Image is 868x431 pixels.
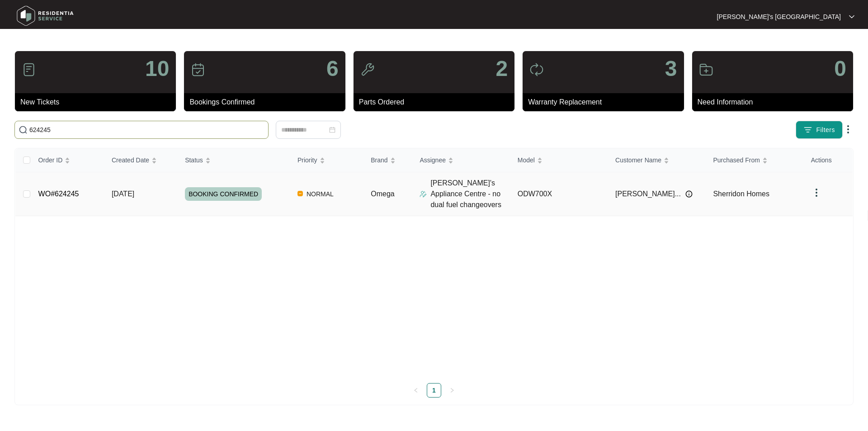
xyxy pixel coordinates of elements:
th: Status [178,148,290,172]
p: New Tickets [20,97,176,108]
img: dropdown arrow [843,124,854,135]
p: 2 [495,58,508,80]
span: Sherridon Homes [713,190,769,198]
img: filter icon [803,125,812,134]
th: Created Date [104,148,178,172]
span: Status [185,155,203,165]
img: Vercel Logo [297,191,303,196]
span: [DATE] [112,190,134,198]
a: 1 [427,384,441,397]
img: dropdown arrow [811,187,822,198]
span: right [449,388,455,393]
p: 0 [834,58,846,80]
img: Assigner Icon [420,190,427,198]
img: Info icon [685,190,693,198]
button: right [445,383,459,398]
li: Previous Page [409,383,423,398]
img: residentia service logo [14,2,77,29]
p: [PERSON_NAME]'s [GEOGRAPHIC_DATA] [717,12,841,21]
img: icon [699,62,713,77]
th: Purchased From [706,148,803,172]
li: Next Page [445,383,459,398]
img: icon [529,62,544,77]
p: Warranty Replacement [528,97,684,108]
p: 3 [665,58,677,80]
span: Order ID [38,155,63,165]
span: Purchased From [713,155,759,165]
input: Search by Order Id, Assignee Name, Customer Name, Brand and Model [29,125,264,135]
img: icon [22,62,36,77]
img: icon [191,62,205,77]
li: 1 [427,383,441,398]
p: [PERSON_NAME]'s Appliance Centre - no dual fuel changeovers [430,178,510,210]
button: filter iconFilters [796,121,843,139]
span: Brand [371,155,387,165]
span: Customer Name [615,155,661,165]
th: Priority [290,148,363,172]
img: dropdown arrow [849,14,854,19]
a: WO#624245 [38,190,79,198]
th: Brand [363,148,412,172]
p: 6 [326,58,339,80]
th: Model [510,148,608,172]
span: [PERSON_NAME]... [615,189,681,199]
button: left [409,383,423,398]
img: icon [360,62,375,77]
span: left [413,388,419,393]
th: Assignee [412,148,510,172]
span: Omega [371,190,394,198]
span: Assignee [420,155,446,165]
span: Priority [297,155,317,165]
span: Model [518,155,535,165]
td: ODW700X [510,172,608,216]
img: search-icon [19,125,28,134]
span: Filters [816,125,835,135]
th: Customer Name [608,148,706,172]
p: Parts Ordered [359,97,514,108]
th: Actions [804,148,853,172]
p: 10 [145,58,169,80]
th: Order ID [31,148,104,172]
span: NORMAL [303,189,337,199]
p: Bookings Confirmed [189,97,345,108]
p: Need Information [698,97,853,108]
span: Created Date [112,155,149,165]
span: BOOKING CONFIRMED [185,187,262,201]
